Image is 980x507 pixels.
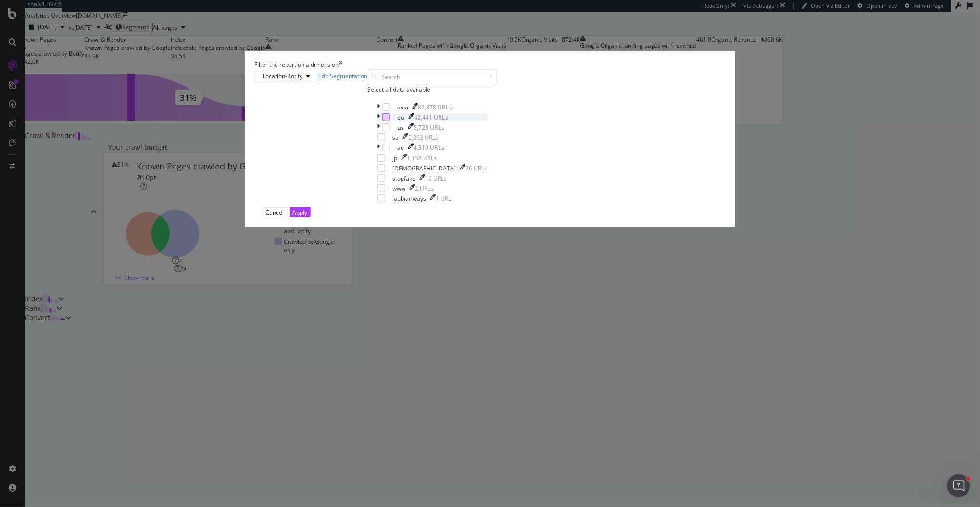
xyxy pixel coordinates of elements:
[245,51,735,228] div: modal
[426,174,447,182] div: 16 URLs
[255,69,319,84] button: Location-Botify
[393,174,416,182] div: stopfake
[263,207,288,217] button: Cancel
[415,184,434,193] div: 2 URLs
[415,113,449,121] div: 42,441 URLs
[339,60,343,69] div: times
[290,207,311,217] button: Apply
[436,194,452,203] div: 1 URL
[414,123,445,132] div: 5,723 URLs
[319,72,368,80] a: Edit Segmentation
[414,144,445,152] div: 4,310 URLs
[266,208,284,217] div: Cancel
[393,184,406,193] div: www
[398,103,409,111] div: asia
[409,133,439,142] div: 5,393 URLs
[398,123,404,132] div: us
[368,69,497,85] input: Search
[393,154,398,162] div: jp
[407,154,437,162] div: 1,136 URLs
[393,194,427,203] div: loubiairways
[393,133,399,142] div: sa
[263,72,303,80] span: Location-Botify
[398,113,405,121] div: eu
[393,164,456,172] div: [DEMOGRAPHIC_DATA]
[368,85,497,94] div: Select all data available
[947,474,970,497] iframe: Intercom live chat
[466,164,488,172] div: 76 URLs
[293,208,308,217] div: Apply
[398,144,404,152] div: ae
[418,103,452,111] div: 82,878 URLs
[255,60,339,69] div: Filter the report on a dimension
